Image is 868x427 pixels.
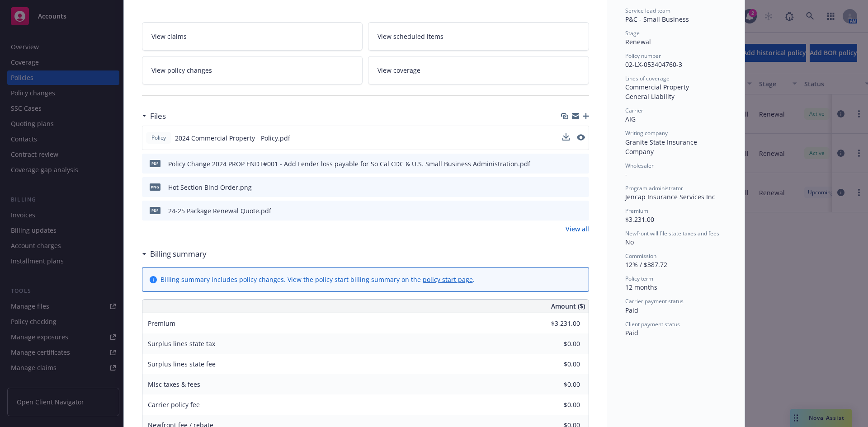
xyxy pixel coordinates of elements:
button: preview file [577,133,585,143]
div: Files [142,110,166,122]
span: View claims [151,32,187,41]
span: - [625,170,627,178]
span: Surplus lines state fee [148,360,216,368]
span: View coverage [377,66,420,75]
span: Service lead team [625,7,670,14]
span: View policy changes [151,66,212,75]
span: Renewal [625,38,651,46]
input: 0.00 [527,357,585,371]
span: Paid [625,306,638,314]
span: pdf [150,207,160,214]
a: View policy changes [142,56,363,84]
span: 02-LX-053404760-3 [625,60,682,69]
div: Billing summary [142,248,207,260]
span: Client payment status [625,320,680,328]
a: View claims [142,22,363,51]
button: download file [562,133,570,141]
span: View scheduled items [377,32,443,41]
button: download file [563,183,570,192]
span: 2024 Commercial Property - Policy.pdf [175,133,290,143]
span: 12% / $387.72 [625,260,667,269]
button: download file [563,159,570,169]
div: 24-25 Package Renewal Quote.pdf [168,206,271,216]
button: preview file [577,134,585,141]
h3: Files [150,110,166,122]
div: Policy Change 2024 PROP ENDT#001 - Add Lender loss payable for So Cal CDC & U.S. Small Business A... [168,159,530,169]
div: Hot Section Bind Order.png [168,183,252,192]
button: download file [562,133,570,143]
div: Billing summary includes policy changes. View the policy start billing summary on the . [160,275,475,284]
span: png [150,183,160,190]
span: Newfront will file state taxes and fees [625,230,719,237]
input: 0.00 [527,337,585,351]
button: preview file [577,159,585,169]
span: AIG [625,115,636,123]
span: Commission [625,252,656,260]
button: preview file [577,183,585,192]
button: download file [563,206,570,216]
h3: Billing summary [150,248,207,260]
div: Commercial Property [625,82,726,92]
span: Granite State Insurance Company [625,138,699,156]
span: Jencap Insurance Services Inc [625,192,715,201]
span: No [625,238,634,246]
span: $3,231.00 [625,215,654,224]
span: Carrier payment status [625,297,684,305]
div: General Liability [625,92,726,101]
span: Misc taxes & fees [148,380,200,389]
span: Premium [148,319,175,328]
a: View all [566,224,589,234]
span: Amount ($) [551,301,585,311]
a: policy start page [423,275,473,284]
span: Surplus lines state tax [148,339,215,348]
span: Carrier [625,107,643,114]
span: Policy term [625,275,653,282]
span: Premium [625,207,648,215]
span: Wholesaler [625,162,654,169]
span: Carrier policy fee [148,400,200,409]
span: Stage [625,29,640,37]
span: Policy number [625,52,661,60]
span: Program administrator [625,184,683,192]
span: Lines of coverage [625,75,670,82]
span: P&C - Small Business [625,15,689,23]
input: 0.00 [527,317,585,330]
input: 0.00 [527,378,585,391]
a: View scheduled items [368,22,589,51]
input: 0.00 [527,398,585,412]
span: 12 months [625,283,657,291]
span: Writing company [625,129,668,137]
button: preview file [577,206,585,216]
a: View coverage [368,56,589,84]
span: Policy [150,134,168,142]
span: Paid [625,328,638,337]
span: pdf [150,160,160,167]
